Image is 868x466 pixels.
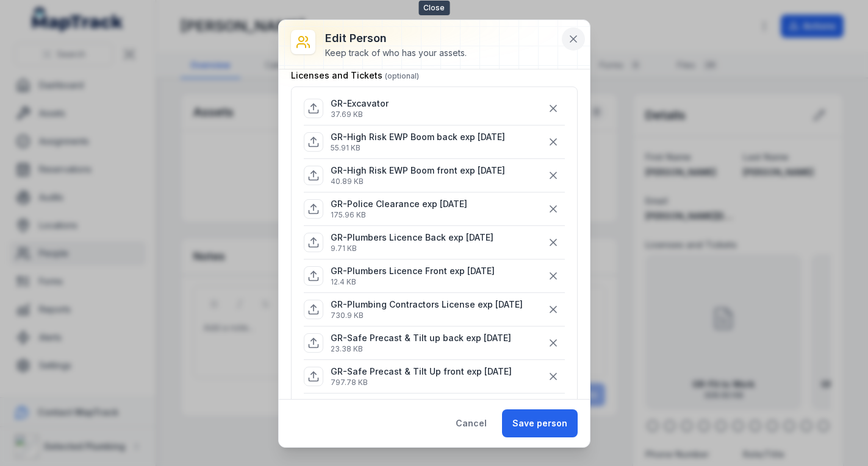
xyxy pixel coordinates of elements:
[325,30,467,47] h3: Edit person
[331,378,512,387] p: 797.78 KB
[331,365,512,378] p: GR-Safe Precast & Tilt Up front exp [DATE]
[331,210,467,220] p: 175.96 KB
[291,69,419,82] label: Licenses and Tickets
[331,311,523,320] p: 730.9 KB
[331,97,389,110] p: GR-Excavator
[331,131,505,143] p: GR-High Risk EWP Boom back exp [DATE]
[331,164,505,177] p: GR-High Risk EWP Boom front exp [DATE]
[331,177,505,186] p: 40.89 KB
[331,143,505,153] p: 55.91 KB
[331,332,511,344] p: GR-Safe Precast & Tilt up back exp [DATE]
[331,110,389,119] p: 37.69 KB
[325,47,467,59] div: Keep track of who has your assets.
[502,409,578,437] button: Save person
[331,298,523,311] p: GR-Plumbing Contractors License exp [DATE]
[418,1,450,15] span: Close
[331,244,493,253] p: 9.71 KB
[331,198,467,210] p: GR-Police Clearance exp [DATE]
[331,344,511,354] p: 23.38 KB
[445,409,497,437] button: Cancel
[331,265,495,277] p: GR-Plumbers Licence Front exp [DATE]
[331,277,495,287] p: 12.4 KB
[331,231,493,244] p: GR-Plumbers Licence Back exp [DATE]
